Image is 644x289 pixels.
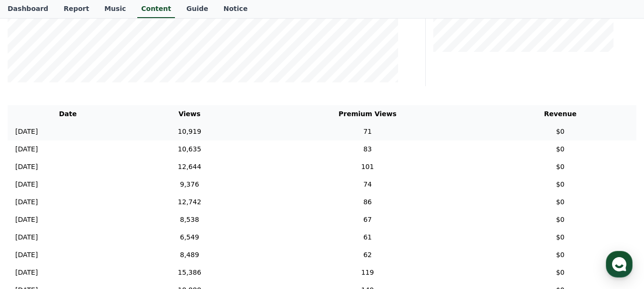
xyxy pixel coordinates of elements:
[251,140,484,158] td: 83
[251,211,484,229] td: 67
[123,210,183,234] a: Settings
[251,123,484,140] td: 71
[128,176,251,193] td: 9,376
[63,210,123,234] a: Messages
[128,211,251,229] td: 8,538
[484,211,636,229] td: $0
[128,264,251,281] td: 15,386
[3,210,63,234] a: Home
[79,225,107,232] span: Messages
[128,193,251,211] td: 12,742
[484,246,636,264] td: $0
[15,162,38,172] p: [DATE]
[128,229,251,246] td: 6,549
[251,105,484,123] th: Premium Views
[15,268,38,278] p: [DATE]
[484,176,636,193] td: $0
[484,123,636,140] td: $0
[251,264,484,281] td: 119
[251,229,484,246] td: 61
[128,246,251,264] td: 8,489
[484,105,636,123] th: Revenue
[24,224,41,232] span: Home
[484,140,636,158] td: $0
[128,140,251,158] td: 10,635
[141,224,164,232] span: Settings
[15,127,38,137] p: [DATE]
[15,250,38,260] p: [DATE]
[251,193,484,211] td: 86
[128,123,251,140] td: 10,919
[15,215,38,225] p: [DATE]
[251,158,484,176] td: 101
[251,176,484,193] td: 74
[15,144,38,154] p: [DATE]
[484,229,636,246] td: $0
[251,246,484,264] td: 62
[15,179,38,189] p: [DATE]
[484,193,636,211] td: $0
[128,105,251,123] th: Views
[484,264,636,281] td: $0
[8,105,128,123] th: Date
[128,158,251,176] td: 12,644
[15,197,38,207] p: [DATE]
[15,232,38,242] p: [DATE]
[484,158,636,176] td: $0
